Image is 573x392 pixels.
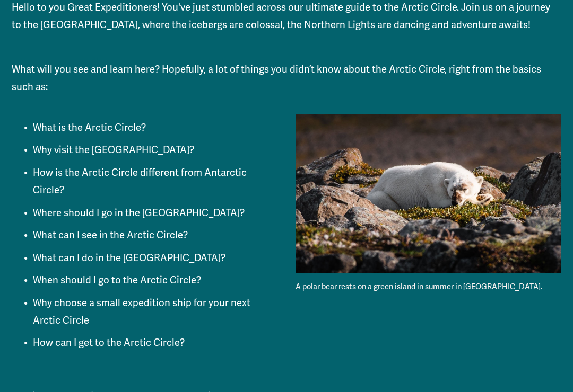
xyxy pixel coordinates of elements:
[33,334,562,352] p: How can I get to the Arctic Circle?
[33,272,562,289] p: When should I go to the Arctic Circle?
[33,164,562,200] p: How is the Arctic Circle different from Antarctic Circle?
[296,280,561,293] p: A polar bear rests on a green island in summer in [GEOGRAPHIC_DATA].
[12,61,562,96] p: What will you see and learn here? Hopefully, a lot of things you didn’t know about the Arctic Cir...
[33,141,562,159] p: Why visit the [GEOGRAPHIC_DATA]?
[33,250,562,267] p: What can I do in the [GEOGRAPHIC_DATA]?
[33,295,562,330] p: Why choose a small expedition ship for your next Arctic Circle
[33,204,562,222] p: Where should I go in the [GEOGRAPHIC_DATA]?
[33,119,562,137] p: What is the Arctic Circle?
[33,227,562,244] p: What can I see in the Arctic Circle?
